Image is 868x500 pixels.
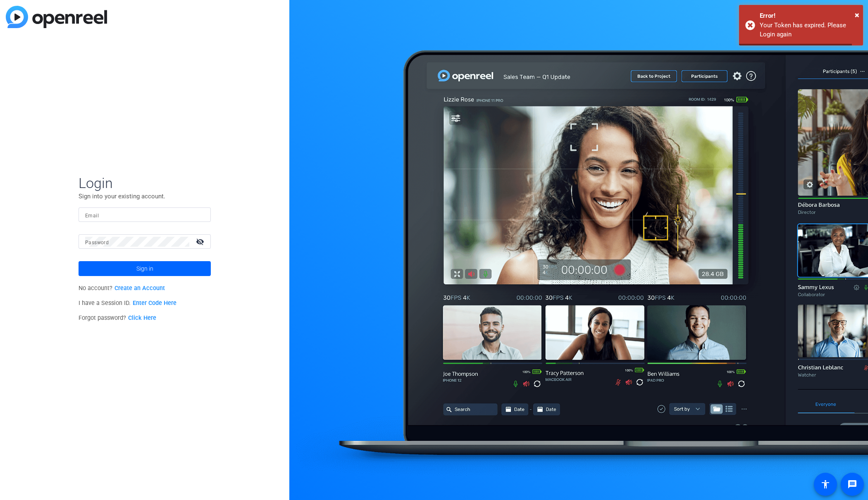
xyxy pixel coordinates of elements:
[6,6,107,28] img: blue-gradient.svg
[85,240,109,245] mat-label: Password
[760,11,857,21] div: Error!
[855,9,859,21] button: Close
[136,258,153,279] span: Sign in
[847,479,857,489] mat-icon: message
[114,285,165,292] a: Create an Account
[820,479,830,489] mat-icon: accessibility
[85,213,99,219] mat-label: Email
[79,174,211,192] span: Login
[133,300,176,307] a: Enter Code Here
[79,285,165,292] span: No account?
[79,192,211,201] p: Sign into your existing account.
[85,210,204,220] input: Enter Email Address
[79,261,211,276] button: Sign in
[79,314,156,321] span: Forgot password?
[128,314,156,321] a: Click Here
[79,300,176,307] span: I have a Session ID.
[760,21,857,39] div: Your Token has expired. Please Login again
[191,236,211,248] mat-icon: visibility_off
[855,10,859,20] span: ×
